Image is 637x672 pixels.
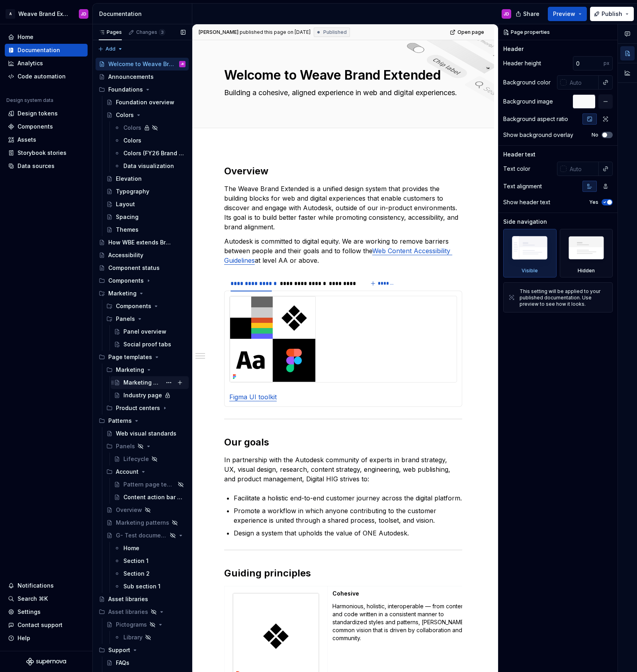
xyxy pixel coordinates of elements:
[108,277,144,285] div: Components
[103,109,189,121] a: Colors
[96,43,125,55] button: Add
[229,393,277,401] a: Figma UI toolkit
[116,430,176,438] div: Web visual standards
[111,389,189,402] a: Industry page
[234,506,462,525] p: Promote a workflow in which anyone contributing to the customer experience is united through a sh...
[504,11,509,17] div: JD
[116,98,174,106] div: Foundation overview
[96,70,189,83] a: Announcements
[18,621,63,629] div: Contact support
[223,86,461,109] textarea: Building a cohesive, aligned experience in web and digital experiences.
[503,150,535,158] div: Header text
[103,363,189,376] div: Marketing
[111,338,189,351] a: Social proof tabs
[111,491,189,504] a: Content action bar pattern
[503,78,551,86] div: Background color
[224,184,462,232] p: The Weave Brand Extended is a unified design system that provides the building blocks for web and...
[111,567,189,580] a: Section 2
[6,9,15,19] div: A
[96,83,189,96] div: Foundations
[103,427,189,440] a: Web visual standards
[5,44,88,57] a: Documentation
[103,516,189,529] a: Marketing patterns
[560,229,613,277] div: Hidden
[18,136,36,144] div: Assets
[116,442,135,450] div: Panels
[567,162,599,176] input: Auto
[5,147,88,159] a: Storybook stories
[103,185,189,198] a: Typography
[224,567,462,580] h2: Guiding principles
[2,5,91,22] button: AWeave Brand ExtendedJD
[229,296,457,402] section-item: Figma UI toolkit
[457,29,484,35] span: Open page
[111,542,189,555] a: Home
[116,302,151,310] div: Components
[99,29,122,35] div: Pages
[5,107,88,120] a: Design tokens
[234,493,462,503] p: Facilitate a holistic end-to-end customer journey across the digital platform.
[123,582,160,590] div: Sub section 1
[223,66,461,85] textarea: Welcome to Weave Brand Extended
[96,593,189,606] a: Asset libraries
[108,646,130,654] div: Support
[5,160,88,172] a: Data sources
[96,274,189,287] div: Components
[5,592,88,605] button: Search ⌘K
[26,658,66,666] svg: Supernova Logo
[103,402,189,414] div: Product centers
[5,120,88,133] a: Components
[108,86,143,94] div: Foundations
[111,453,189,465] a: Lifecycle
[116,506,142,514] div: Overview
[523,10,539,18] span: Share
[332,602,473,642] p: Harmonious, holistic, interoperable — from content and code written in a consistent manner to sta...
[18,109,58,117] div: Design tokens
[5,632,88,645] button: Help
[503,98,553,105] div: Background image
[123,633,143,641] div: Library
[108,73,154,81] div: Announcements
[520,288,608,307] div: This setting will be applied to your published documentation. Use preview to see how it looks.
[5,31,88,43] a: Home
[5,606,88,618] a: Settings
[103,465,189,478] div: Account
[123,544,139,552] div: Home
[332,590,359,597] strong: Cohesive
[136,29,165,35] div: Changes
[592,132,598,138] label: No
[96,287,189,300] div: Marketing
[123,379,162,387] div: Marketing pages
[503,45,524,53] div: Header
[503,229,557,277] div: Visible
[103,300,189,313] div: Components
[18,608,41,616] div: Settings
[503,115,568,123] div: Background aspect ratio
[18,59,43,67] div: Analytics
[199,29,238,35] span: [PERSON_NAME]
[5,57,88,70] a: Analytics
[116,468,139,476] div: Account
[123,162,174,170] div: Data visualization
[522,268,538,274] div: Visible
[18,595,48,603] div: Search ⌘K
[5,133,88,146] a: Assets
[234,528,462,538] p: Design a system that upholds the value of ONE Autodesk.
[116,404,160,412] div: Product centers
[103,504,189,516] a: Overview
[116,315,135,323] div: Panels
[111,147,189,160] a: Colors (FY26 Brand refresh)
[116,111,134,119] div: Colors
[103,313,189,325] div: Panels
[230,296,316,382] img: aa7fc7ed-6731-4e68-b267-0b182f444596.png
[18,10,69,18] div: Weave Brand Extended
[103,172,189,185] a: Elevation
[96,249,189,262] a: Accessibility
[123,570,150,578] div: Section 2
[18,46,60,54] div: Documentation
[123,391,162,399] div: Industry page
[106,46,115,52] span: Add
[96,58,189,70] a: Welcome to Weave Brand ExtendedJD
[116,188,149,195] div: Typography
[123,328,166,336] div: Panel overview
